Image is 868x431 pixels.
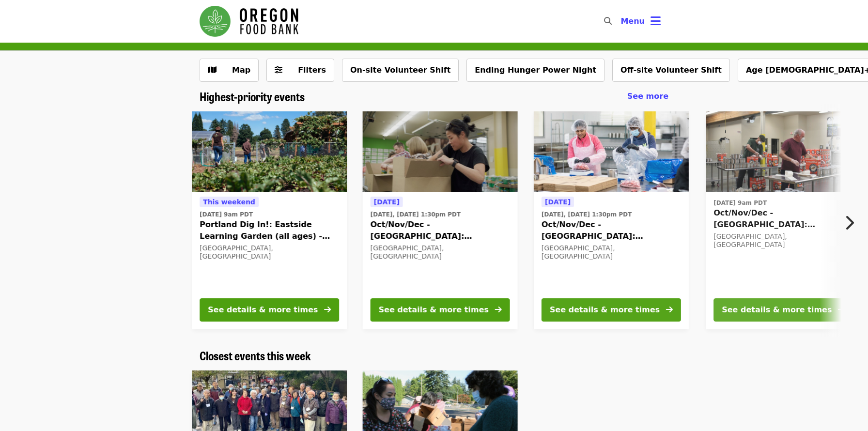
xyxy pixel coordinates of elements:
[324,305,331,314] i: arrow-right icon
[200,88,305,105] span: Highest-priority events
[627,92,668,101] span: See more
[722,304,832,316] div: See details & more times
[844,214,854,232] i: chevron-right icon
[466,59,604,82] button: Ending Hunger Power Night
[192,349,676,363] div: Closest events this week
[613,10,668,33] button: Toggle account menu
[192,90,676,104] div: Highest-priority events
[371,244,510,261] div: [GEOGRAPHIC_DATA], [GEOGRAPHIC_DATA]
[363,111,518,193] img: Oct/Nov/Dec - Portland: Repack/Sort (age 8+) organized by Oregon Food Bank
[371,298,510,322] button: See details & more times
[266,59,334,82] button: Filters (0 selected)
[618,10,625,33] input: Search
[379,304,489,316] div: See details & more times
[342,59,459,82] button: On-site Volunteer Shift
[232,65,250,75] span: Map
[604,16,612,26] i: search icon
[298,65,326,75] span: Filters
[208,304,318,316] div: See details & more times
[534,111,689,193] img: Oct/Nov/Dec - Beaverton: Repack/Sort (age 10+) organized by Oregon Food Bank
[836,209,868,236] button: Next item
[713,199,767,207] time: [DATE] 9am PDT
[200,298,339,322] button: See details & more times
[713,232,853,249] div: [GEOGRAPHIC_DATA], [GEOGRAPHIC_DATA]
[542,244,681,261] div: [GEOGRAPHIC_DATA], [GEOGRAPHIC_DATA]
[666,305,673,314] i: arrow-right icon
[200,219,339,242] span: Portland Dig In!: Eastside Learning Garden (all ages) - Aug/Sept/Oct
[713,207,853,231] span: Oct/Nov/Dec - [GEOGRAPHIC_DATA]: Repack/Sort (age [DEMOGRAPHIC_DATA]+)
[713,298,853,322] button: See details & more times
[495,305,502,314] i: arrow-right icon
[371,210,461,219] time: [DATE], [DATE] 1:30pm PDT
[542,210,632,219] time: [DATE], [DATE] 1:30pm PDT
[203,198,255,206] span: This weekend
[200,90,305,104] a: Highest-priority events
[200,347,311,364] span: Closest events this week
[612,59,730,82] button: Off-site Volunteer Shift
[706,111,861,329] a: See details for "Oct/Nov/Dec - Portland: Repack/Sort (age 16+)"
[200,244,339,261] div: [GEOGRAPHIC_DATA], [GEOGRAPHIC_DATA]
[200,210,253,219] time: [DATE] 9am PDT
[706,111,861,193] img: Oct/Nov/Dec - Portland: Repack/Sort (age 16+) organized by Oregon Food Bank
[620,16,645,26] span: Menu
[545,198,571,206] span: [DATE]
[542,219,681,242] span: Oct/Nov/Dec - [GEOGRAPHIC_DATA]: Repack/Sort (age [DEMOGRAPHIC_DATA]+)
[200,6,298,37] img: Oregon Food Bank - Home
[192,111,347,193] img: Portland Dig In!: Eastside Learning Garden (all ages) - Aug/Sept/Oct organized by Oregon Food Bank
[627,91,668,102] a: See more
[363,111,518,329] a: See details for "Oct/Nov/Dec - Portland: Repack/Sort (age 8+)"
[275,65,282,75] i: sliders-h icon
[208,65,217,75] i: map icon
[534,111,689,329] a: See details for "Oct/Nov/Dec - Beaverton: Repack/Sort (age 10+)"
[192,111,347,329] a: See details for "Portland Dig In!: Eastside Learning Garden (all ages) - Aug/Sept/Oct"
[374,198,400,206] span: [DATE]
[542,298,681,322] button: See details & more times
[200,349,311,363] a: Closest events this week
[371,219,510,242] span: Oct/Nov/Dec - [GEOGRAPHIC_DATA]: Repack/Sort (age [DEMOGRAPHIC_DATA]+)
[550,304,660,316] div: See details & more times
[651,14,661,28] i: bars icon
[200,59,259,82] button: Show map view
